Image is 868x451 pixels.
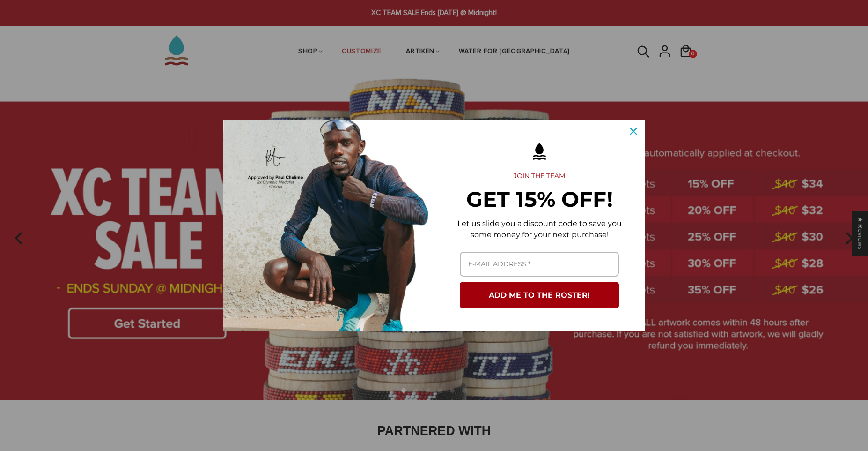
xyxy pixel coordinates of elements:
[630,128,637,135] svg: close icon
[466,186,613,212] strong: GET 15% OFF!
[460,282,619,308] button: ADD ME TO THE ROSTER!
[460,252,619,277] input: Email field
[622,120,645,143] button: Close
[449,218,630,241] p: Let us slide you a discount code to save you some money for your next purchase!
[449,172,630,180] h2: JOIN THE TEAM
